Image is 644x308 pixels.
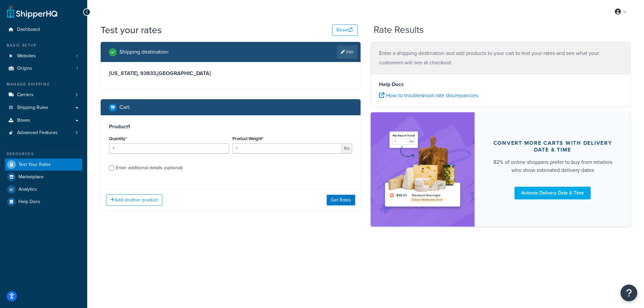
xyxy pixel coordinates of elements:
a: Edit [337,45,357,59]
li: Carriers [5,89,82,101]
span: 3 [75,130,78,136]
span: Help Docs [18,199,40,205]
div: Manage Shipping [5,81,82,87]
span: Origins [17,66,32,71]
li: Advanced Features [5,127,82,139]
p: Enter a shipping destination and add products to your cart to test your rates and see what your c... [379,49,622,67]
label: Quantity* [109,136,127,141]
a: Shipping Rules [5,102,82,114]
h3: [US_STATE], 93933 , [GEOGRAPHIC_DATA] [109,70,352,77]
button: Reset [332,24,358,36]
h2: Cart : [119,104,130,110]
input: 0.00 [232,143,342,153]
a: How to troubleshoot rate discrepancies [379,91,478,99]
span: Websites [17,53,36,59]
span: 3 [75,92,78,98]
a: Dashboard [5,23,82,36]
input: Enter additional details (optional) [109,166,114,171]
button: Get Rates [327,195,355,205]
button: Open Resource Center [621,285,637,301]
div: Resources [5,151,82,157]
span: Dashboard [17,27,40,33]
button: Add another product [106,194,162,206]
div: Enter additional details (optional) [116,163,182,173]
a: Carriers3 [5,89,82,101]
a: Boxes [5,114,82,127]
a: Activate Delivery Date & Time [515,187,591,199]
a: Advanced Features3 [5,127,82,139]
span: 1 [76,66,78,71]
span: Analytics [18,187,37,192]
span: Shipping Rules [17,105,48,111]
div: Basic Setup [5,43,82,48]
span: Advanced Features [17,130,58,136]
div: Convert more carts with delivery date & time [491,140,614,153]
span: Carriers [17,92,34,98]
label: Product Weight* [232,136,263,141]
h1: Test your rates [101,23,162,37]
h4: Help Docs [379,80,622,88]
a: Origins1 [5,62,82,75]
h2: Shipping destination : [119,49,169,55]
li: Origins [5,62,82,75]
img: feature-image-ddt-36eae7f7280da8017bfb280eaccd9c446f90b1fe08728e4019434db127062ab4.png [381,122,465,217]
input: 0 [109,143,229,153]
a: Test Your Rates [5,159,82,171]
span: 1 [76,53,78,59]
h2: Rate Results [374,25,424,35]
a: Analytics [5,183,82,195]
span: lbs [342,143,352,153]
div: 82% of online shoppers prefer to buy from retailers who show estimated delivery dates [491,158,614,174]
h3: Product 1 [109,123,352,130]
a: Help Docs [5,196,82,208]
li: Websites [5,50,82,62]
a: Marketplace [5,171,82,183]
a: Websites1 [5,50,82,62]
span: Boxes [17,118,30,123]
span: Marketplace [18,174,44,180]
span: Test Your Rates [18,162,51,168]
